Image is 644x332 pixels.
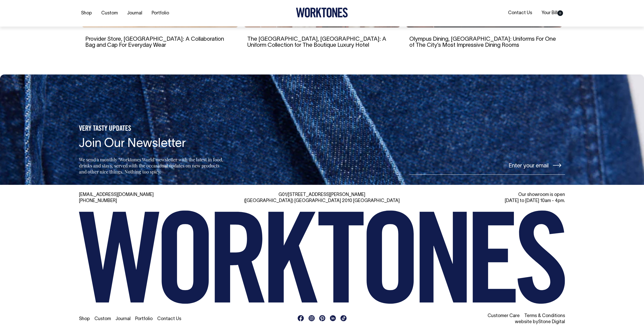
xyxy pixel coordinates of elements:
[79,193,154,197] a: [EMAIL_ADDRESS][DOMAIN_NAME]
[506,9,534,17] a: Contact Us
[79,317,90,321] a: Shop
[538,320,565,324] a: Stone Digital
[408,319,565,325] li: website by
[135,317,153,321] a: Portfolio
[79,199,117,203] a: [PHONE_NUMBER]
[247,37,386,48] a: The [GEOGRAPHIC_DATA], [GEOGRAPHIC_DATA]: A Uniform Collection for The Boutique Luxury Hotel
[115,317,131,321] a: Journal
[157,317,181,321] a: Contact Us
[409,37,556,48] a: Olympus Dining, [GEOGRAPHIC_DATA]: Uniforms For One of The City’s Most Impressive Dining Rooms
[244,192,400,204] div: G01/[STREET_ADDRESS][PERSON_NAME] ([GEOGRAPHIC_DATA]) [GEOGRAPHIC_DATA] 2010 [GEOGRAPHIC_DATA]
[409,156,565,175] input: Enter your email
[79,137,225,151] h4: Join Our Newsletter
[557,10,563,16] span: 0
[408,192,565,204] div: Our showroom is open [DATE] to [DATE] 10am - 4pm.
[99,9,120,17] a: Custom
[79,157,225,175] p: We send a monthly ‘Worktones World’ newsletter with the latest in food, drinks and stays, served ...
[94,317,111,321] a: Custom
[524,314,565,318] a: Terms & Conditions
[125,9,144,17] a: Journal
[79,125,225,133] h5: VERY TASTY UPDATES
[488,314,520,318] a: Customer Care
[539,9,565,17] a: Your Bill0
[79,9,94,17] a: Shop
[150,9,171,17] a: Portfolio
[85,37,224,48] a: Provider Store, [GEOGRAPHIC_DATA]: A Collaboration Bag and Cap For Everyday Wear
